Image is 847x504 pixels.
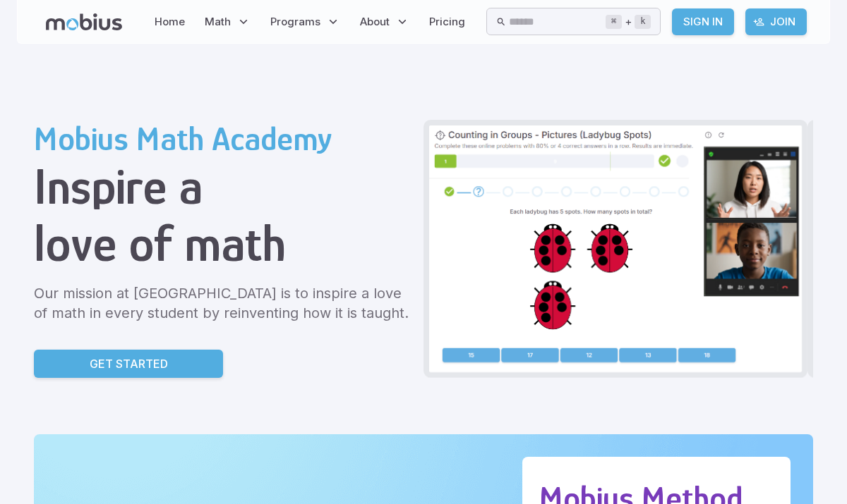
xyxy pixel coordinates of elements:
img: Grade 2 Class [429,125,802,372]
div: + [606,13,651,30]
span: Math [205,14,231,30]
p: Get Started [90,355,168,372]
a: Home [150,6,189,38]
p: Our mission at [GEOGRAPHIC_DATA] is to inspire a love of math in every student by reinventing how... [34,283,412,323]
span: About [360,14,390,30]
span: Programs [270,14,320,30]
a: Sign In [672,8,733,35]
kbd: k [635,15,651,29]
h1: Inspire a [34,158,412,215]
a: Get Started [34,350,223,378]
kbd: ⌘ [606,15,622,29]
h1: love of math [34,215,412,272]
h2: Mobius Math Academy [34,120,412,158]
a: Join [745,8,807,35]
a: Pricing [425,6,469,38]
